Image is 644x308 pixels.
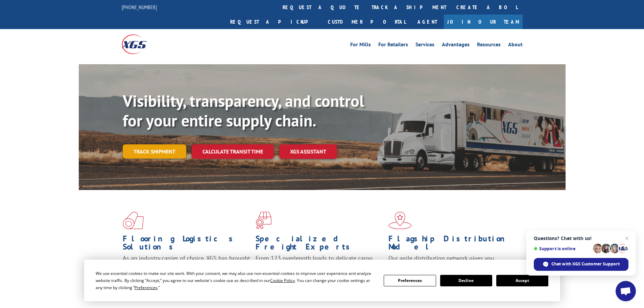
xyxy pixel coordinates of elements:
a: Advantages [442,42,470,49]
a: Calculate transit time [192,144,274,159]
button: Preferences [384,275,436,286]
a: For Retailers [378,42,408,49]
span: Cookie Policy [270,278,295,283]
img: xgs-icon-total-supply-chain-intelligence-red [123,212,144,229]
img: xgs-icon-flagship-distribution-model-red [388,212,412,229]
a: XGS ASSISTANT [279,144,337,159]
a: Resources [477,42,501,49]
p: From 123 overlength loads to delicate cargo, our experienced staff knows the best way to move you... [256,254,383,284]
b: Visibility, transparency, and control for your entire supply chain. [123,90,364,131]
a: Customer Portal [323,15,411,29]
span: Our agile distribution network gives you nationwide inventory management on demand. [388,254,513,270]
a: Agent [411,15,444,29]
span: Preferences [135,285,158,290]
h1: Specialized Freight Experts [256,235,383,254]
span: Support is online [534,246,591,251]
a: Open chat [616,281,636,301]
a: About [508,42,523,49]
a: Join Our Team [444,15,523,29]
img: xgs-icon-focused-on-flooring-red [256,212,271,229]
button: Accept [496,275,548,286]
h1: Flagship Distribution Model [388,235,516,254]
a: For Mills [350,42,371,49]
div: Cookie Consent Prompt [84,260,560,301]
div: We use essential cookies to make our site work. With your consent, we may also use non-essential ... [96,270,376,291]
span: As an industry carrier of choice, XGS has brought innovation and dedication to flooring logistics... [123,254,250,278]
span: Chat with XGS Customer Support [551,261,620,267]
a: Track shipment [123,144,186,159]
h1: Flooring Logistics Solutions [123,235,251,254]
button: Decline [440,275,492,286]
a: [PHONE_NUMBER] [122,4,157,10]
a: Services [415,42,434,49]
a: Request a pickup [225,15,323,29]
span: Questions? Chat with us! [534,236,628,241]
span: Chat with XGS Customer Support [534,258,628,271]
